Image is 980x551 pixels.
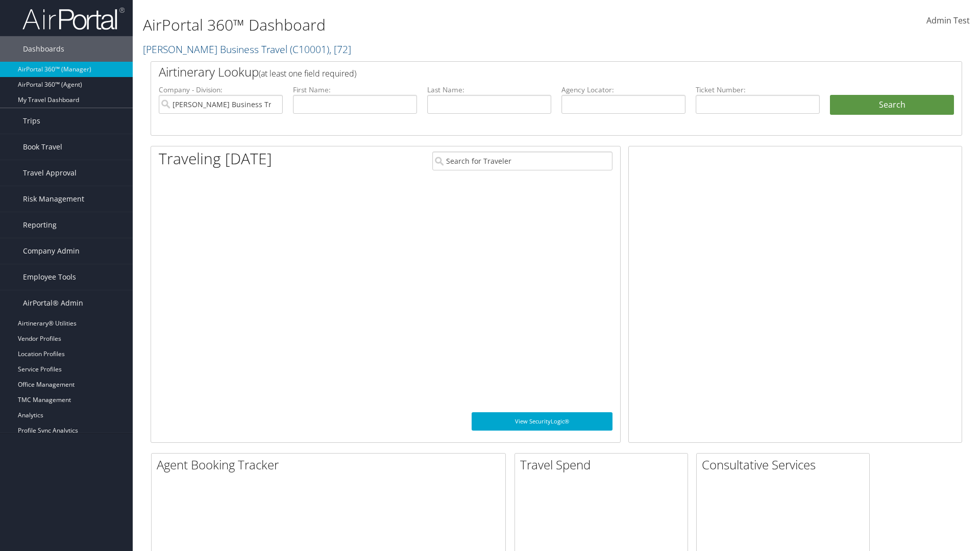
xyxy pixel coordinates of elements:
span: Company Admin [23,238,80,264]
span: Travel Approval [23,160,77,186]
span: Book Travel [23,134,62,160]
label: Agency Locator: [561,85,685,95]
label: Company - Division: [159,85,283,95]
span: Admin Test [926,15,970,26]
button: Search [830,95,954,115]
span: (at least one field required) [259,68,356,79]
img: airportal-logo.png [22,7,125,31]
h2: Travel Spend [520,456,688,473]
span: Reporting [23,212,57,238]
input: Search for Traveler [432,152,612,170]
span: ( C10001 ) [290,42,329,56]
label: Last Name: [427,85,551,95]
span: , [ 72 ] [329,42,351,56]
span: Trips [23,108,40,134]
span: Risk Management [23,186,84,212]
a: View SecurityLogic® [472,412,612,431]
span: AirPortal® Admin [23,290,83,316]
h2: Airtinerary Lookup [159,63,887,81]
a: Admin Test [926,5,970,37]
h2: Consultative Services [702,456,869,473]
h2: Agent Booking Tracker [157,456,505,473]
label: Ticket Number: [696,85,820,95]
h1: AirPortal 360™ Dashboard [143,14,694,36]
a: [PERSON_NAME] Business Travel [143,42,351,56]
span: Employee Tools [23,264,76,290]
label: First Name: [293,85,417,95]
span: Dashboards [23,36,64,62]
h1: Traveling [DATE] [159,148,272,169]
